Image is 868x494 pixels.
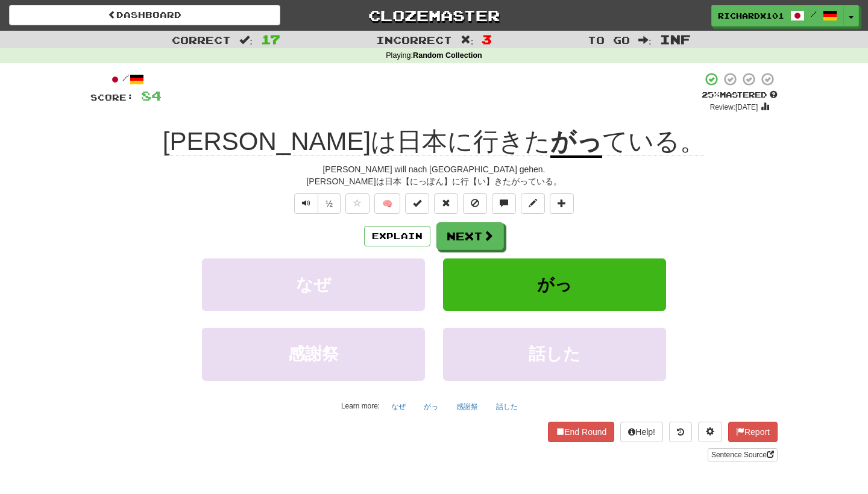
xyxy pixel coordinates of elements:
span: Score: [90,92,134,102]
span: 感謝祭 [288,345,339,363]
button: Play sentence audio (ctl+space) [294,193,318,214]
button: End Round [548,422,614,442]
span: 84 [141,88,162,103]
button: Explain [364,226,430,246]
span: To go [588,34,630,46]
div: Mastered [702,90,778,101]
span: [PERSON_NAME]は日本に行きた [163,127,550,156]
button: Ignore sentence (alt+i) [463,193,487,214]
div: [PERSON_NAME]は日本【にっぽん】に行【い】きたがっている。 [90,175,778,187]
button: Reset to 0% Mastered (alt+r) [434,193,458,214]
button: 感謝祭 [202,328,425,380]
button: 🧠 [374,193,400,214]
span: 17 [261,32,280,46]
span: / [811,10,817,18]
button: Edit sentence (alt+d) [521,193,545,214]
button: ½ [318,193,341,214]
button: Set this sentence to 100% Mastered (alt+m) [405,193,429,214]
a: Sentence Source [708,448,778,461]
div: / [90,72,162,87]
button: がっ [417,398,445,416]
span: Inf [660,32,691,46]
span: 25 % [702,90,720,99]
button: Help! [620,422,663,442]
button: 話した [443,328,666,380]
button: Discuss sentence (alt+u) [492,193,516,214]
a: Clozemaster [298,5,570,26]
small: Learn more: [341,402,380,410]
span: なぜ [296,275,331,294]
strong: Random Collection [413,51,482,60]
button: Report [728,422,778,442]
button: 感謝祭 [450,398,485,416]
button: なぜ [202,258,425,311]
span: Incorrect [376,34,452,46]
button: Favorite sentence (alt+f) [345,193,370,214]
span: : [461,35,474,45]
button: Next [436,222,504,250]
span: : [239,35,253,45]
button: がっ [443,258,666,311]
a: RichardX101 / [711,5,844,27]
span: 3 [482,32,492,46]
span: RichardX101 [718,10,784,21]
span: ている。 [602,127,705,156]
small: Review: [DATE] [710,103,758,111]
button: Add to collection (alt+a) [550,193,574,214]
span: がっ [537,275,572,294]
span: Correct [172,34,231,46]
span: 話した [529,345,580,363]
button: なぜ [385,398,412,416]
div: [PERSON_NAME] will nach [GEOGRAPHIC_DATA] gehen. [90,163,778,175]
div: Text-to-speech controls [292,193,341,214]
u: がっ [550,127,602,158]
button: 話した [489,398,524,416]
a: Dashboard [9,5,280,25]
span: : [638,35,652,45]
button: Round history (alt+y) [669,422,692,442]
